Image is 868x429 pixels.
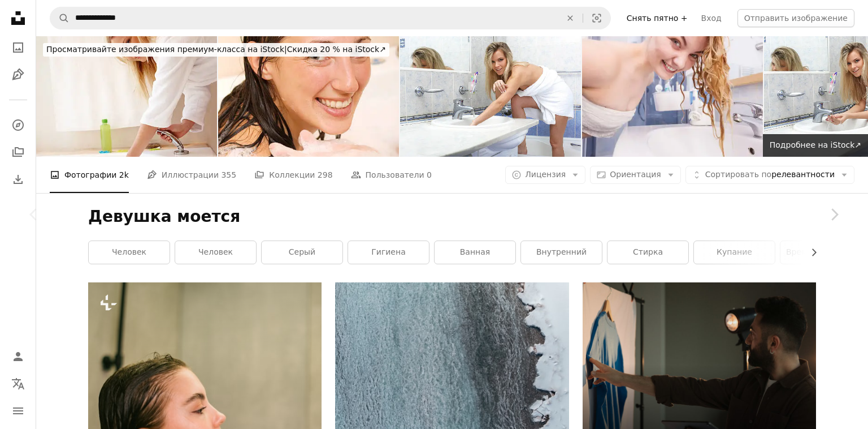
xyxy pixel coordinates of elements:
button: Ориентация [590,166,681,184]
a: Фото [7,36,29,59]
button: Меню [7,400,29,422]
ya-tr-span: Отправить изображение [744,14,848,23]
a: купание [694,241,775,264]
ya-tr-span: Скидка 20 % на iStock [287,45,379,54]
button: Язык [7,372,29,395]
ya-tr-span: 0 [427,170,432,179]
ya-tr-span: 298 [318,170,333,179]
ya-tr-span: Вход [701,14,722,23]
a: Ванная [435,241,515,264]
a: Иллюстрации [7,63,29,86]
a: время принятия ванны [780,241,861,264]
ya-tr-span: Пользователи [366,169,424,181]
form: Поиск визуальных элементов по всему сайту [50,7,611,29]
img: Женщина в ванне [218,36,399,157]
img: Принимаю ванну [36,36,217,157]
ya-tr-span: внутренний [536,247,587,256]
ya-tr-span: Ориентация [610,170,661,179]
button: Сортировать порелевантности [685,166,854,184]
a: Коллекции 298 [254,157,332,193]
ya-tr-span: Ванная [460,247,491,256]
a: Коллекции [7,141,29,164]
button: Отправить изображение [737,9,854,27]
a: Иллюстрации 355 [147,157,236,193]
button: Визуальный поиск [583,7,610,29]
a: Снять пятно + [620,9,695,27]
a: Исследовать [7,114,29,136]
a: Вход [695,9,728,27]
ya-tr-span: Серый [289,247,315,256]
ya-tr-span: Сортировать по [705,170,771,179]
a: стирка [607,241,688,264]
button: Лицензия [505,166,585,184]
a: Вид с воздуха на водоём, покрытый снегом [335,355,568,365]
a: Подробнее на iStock↗ [763,134,868,157]
ya-tr-span: ↗ [379,45,386,54]
button: Очистить [558,7,583,29]
button: Поиск Unsplash [50,7,70,29]
a: Далее [800,160,868,269]
a: Войдите в систему / Зарегистрируйтесь [7,345,29,368]
a: человек [175,241,256,264]
a: Пользователи 0 [351,157,432,193]
a: человек [89,241,170,264]
ya-tr-span: ↗ [854,140,861,149]
ya-tr-span: гигиена [371,247,405,256]
ya-tr-span: 355 [221,170,236,179]
a: Просматривайте изображения премиум-класса на iStock|Скидка 20 % на iStock↗ [36,36,396,63]
ya-tr-span: Снять пятно + [627,14,688,23]
img: молодая женщина с полотенцем в ванной [400,36,581,157]
a: внутренний [521,241,602,264]
ya-tr-span: стирка [633,247,663,256]
a: гигиена [348,241,429,264]
ya-tr-span: Иллюстрации [162,169,219,181]
ya-tr-span: Просматривайте изображения премиум-класса на iStock [46,45,284,54]
ya-tr-span: Лицензия [525,170,566,179]
ya-tr-span: Подробнее на iStock [770,140,855,149]
ya-tr-span: купание [717,247,752,256]
ya-tr-span: Коллекции [269,169,315,181]
img: Счастливая женщина играет с мокрыми волосами [582,36,763,157]
ya-tr-span: человек [112,247,146,256]
ya-tr-span: Девушка моется [88,207,240,226]
ya-tr-span: | [284,45,287,54]
ya-tr-span: релевантности [771,170,835,179]
a: Серый [262,241,342,264]
ya-tr-span: человек [198,247,233,256]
